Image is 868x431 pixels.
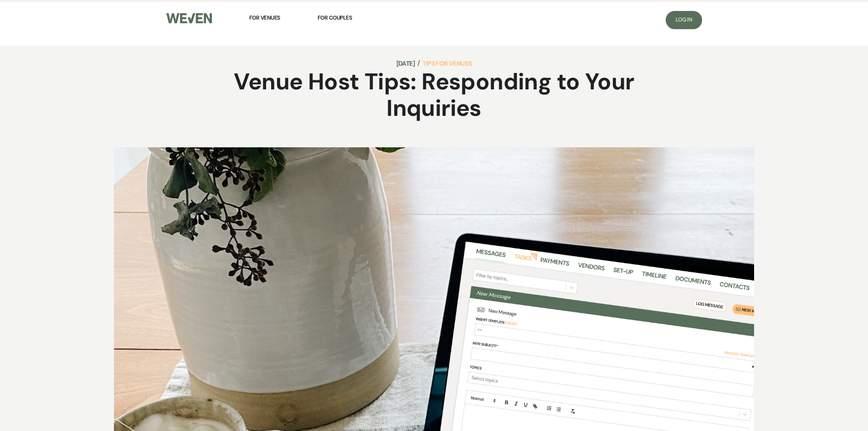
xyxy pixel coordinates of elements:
[249,8,280,28] a: For Venues
[166,13,212,24] img: Weven Logo
[396,58,415,69] time: [DATE]
[422,58,472,69] a: Tips for Venues
[227,69,642,121] h1: Venue Host Tips: Responding to Your Inquiries
[666,11,702,29] a: Log In
[318,8,352,28] a: For Couples
[318,14,352,21] span: For Couples
[676,16,692,23] span: Log In
[417,57,420,68] span: /
[249,14,280,21] span: For Venues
